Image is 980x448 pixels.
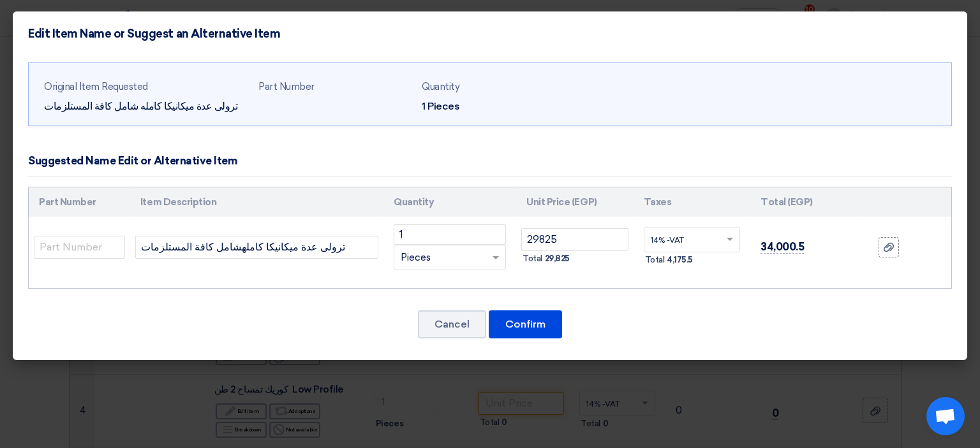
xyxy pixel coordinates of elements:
div: Original Item Requested [44,80,248,94]
th: Quantity [383,187,516,217]
th: Item Description [130,187,383,217]
div: Part Number [258,80,412,94]
div: Suggested Name Edit or Alternative Item [28,153,237,170]
div: Quantity [422,80,575,94]
input: Add Item Description [135,236,378,259]
span: Pieces [401,250,431,265]
input: RFQ_STEP1.ITEMS.2.AMOUNT_TITLE [394,224,506,245]
h4: Edit Item Name or Suggest an Alternative Item [28,27,280,41]
th: Unit Price (EGP) [516,187,633,217]
input: Part Number [34,236,125,259]
th: Total (EGP) [750,187,857,217]
th: Part Number [29,187,130,217]
button: Confirm [489,310,562,338]
span: Total [523,252,542,265]
th: Taxes [634,187,750,217]
span: Total [645,254,665,266]
div: Open chat [926,397,965,435]
span: 29,825 [545,252,570,265]
span: 4,175.5 [667,254,693,266]
button: Cancel [418,310,486,338]
ng-select: VAT [644,227,740,252]
div: 1 Pieces [422,99,575,114]
div: ترولى عدة ميكانيكا كامله شامل كافة المستلزمات [44,99,248,114]
input: Unit Price [521,228,628,251]
span: 34,000.5 [761,240,804,254]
